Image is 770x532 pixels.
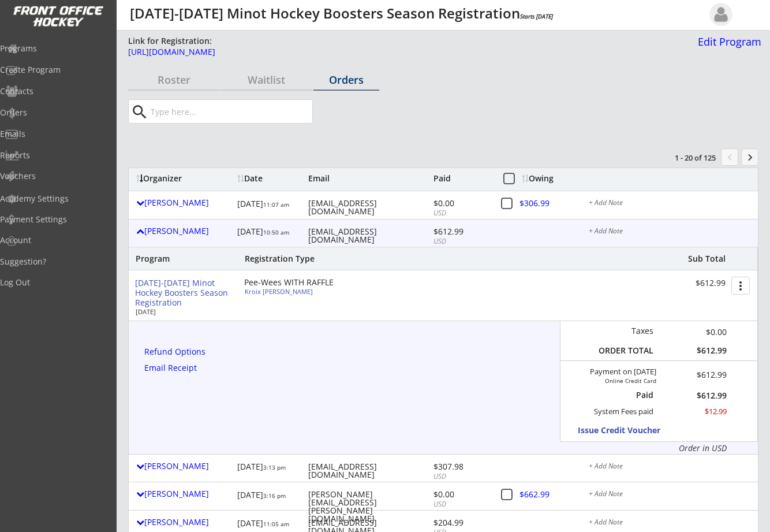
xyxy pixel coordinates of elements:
div: + Add Note [589,490,750,500]
div: Paid [600,390,653,400]
div: [URL][DOMAIN_NAME] [128,48,690,56]
input: Type here... [148,100,312,123]
button: more_vert [731,277,750,295]
div: + Add Note [589,463,750,472]
button: keyboard_arrow_right [741,148,758,166]
div: Email Receipt [144,364,203,372]
font: 10:50 am [263,228,289,236]
div: [DATE] [237,486,300,507]
div: [DATE] [136,308,228,315]
em: Starts [DATE] [520,12,553,20]
div: Sub Total [675,254,726,264]
div: [PERSON_NAME] [136,462,231,470]
div: [DATE] [237,195,300,215]
div: Roster [128,75,220,85]
div: System Fees paid [584,407,653,416]
div: $204.99 [433,519,496,527]
div: Kroix [PERSON_NAME] [245,288,373,295]
div: [DATE]-[DATE] Minot Hockey Boosters Season Registration [135,278,235,307]
div: $612.99 [654,278,726,288]
div: Paid [433,174,496,183]
div: $612.99 [671,371,727,379]
div: [DATE] [237,224,300,244]
a: [URL][DOMAIN_NAME] [128,48,690,62]
div: + Add Note [589,519,750,528]
div: [DATE] [237,459,300,479]
div: Owing [522,174,566,183]
div: Organizer [136,174,231,183]
font: 3:16 pm [263,492,286,500]
div: Taxes [593,326,653,336]
div: Registration Type [245,254,377,264]
div: Edit Program [693,36,761,47]
div: [PERSON_NAME][EMAIL_ADDRESS][PERSON_NAME][DOMAIN_NAME] [308,490,431,523]
div: Date [237,174,300,183]
div: USD [433,472,496,482]
div: $0.00 [433,490,496,498]
div: Online Credit Card [591,377,656,384]
div: Email [308,174,431,183]
div: [PERSON_NAME] [136,490,231,498]
div: ORDER TOTAL [593,345,653,356]
div: $612.99 [661,392,727,400]
div: USD [433,209,496,218]
div: Pee-Wees WITH RAFFLE [244,278,377,287]
div: [EMAIL_ADDRESS][DOMAIN_NAME] [308,463,431,479]
div: Order in USD [593,442,727,454]
button: search [130,103,149,121]
div: [EMAIL_ADDRESS][DOMAIN_NAME] [308,199,431,215]
div: Orders [313,75,379,85]
div: $612.99 [433,228,496,236]
div: [PERSON_NAME] [136,227,231,235]
div: $612.99 [661,345,727,356]
div: [PERSON_NAME] [136,518,231,526]
div: Link for Registration: [128,35,214,47]
div: USD [433,237,496,247]
button: chevron_left [721,148,738,166]
font: 11:05 am [263,520,289,528]
div: [EMAIL_ADDRESS][DOMAIN_NAME] [308,228,431,244]
div: Program [136,254,198,264]
div: [PERSON_NAME] [136,199,231,207]
a: Edit Program [693,36,761,57]
div: USD [433,500,496,509]
div: + Add Note [589,228,750,237]
div: Payment on [DATE] [565,367,656,377]
div: + Add Note [589,199,750,209]
font: 11:07 am [263,200,289,209]
div: $0.00 [661,326,727,338]
button: Issue Credit Voucher [578,423,685,438]
div: Refund Options [144,348,210,356]
div: Waitlist [220,75,312,85]
div: 1 - 20 of 125 [656,152,716,163]
div: $12.99 [661,407,727,416]
div: $307.98 [433,463,496,471]
div: $0.00 [433,199,496,207]
font: 3:13 pm [263,463,286,471]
